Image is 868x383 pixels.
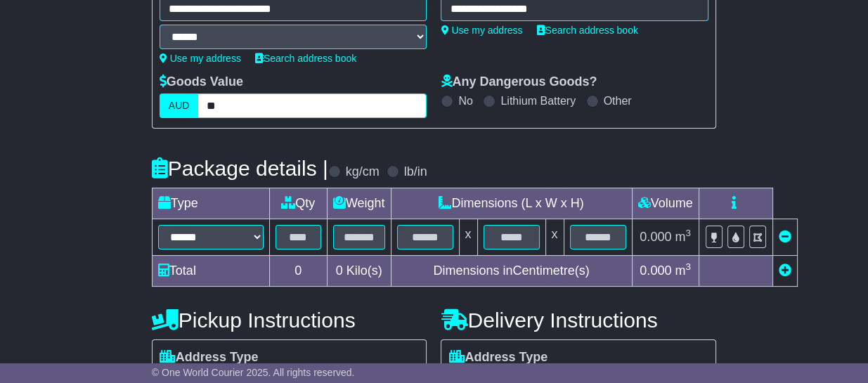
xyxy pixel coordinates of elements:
label: Any Dangerous Goods? [441,74,597,90]
td: Qty [269,188,327,219]
a: Search address book [255,53,356,64]
label: Address Type [160,350,259,365]
sup: 3 [685,228,691,238]
a: Search address book [537,25,638,36]
span: m [675,264,691,278]
span: 0.000 [640,264,671,278]
label: Goods Value [160,74,243,90]
a: Use my address [160,53,241,64]
td: Dimensions (L x W x H) [391,188,632,219]
h4: Delivery Instructions [441,309,716,332]
span: 0 [336,264,343,278]
label: Lithium Battery [500,94,576,108]
span: © One World Courier 2025. All rights reserved. [152,367,355,378]
a: Use my address [441,25,522,36]
td: Total [152,255,269,286]
span: 0.000 [640,230,671,244]
h4: Package details | [152,157,328,180]
td: x [545,219,564,255]
label: kg/cm [346,164,380,180]
td: Volume [632,188,699,219]
sup: 3 [685,261,691,272]
label: lb/in [404,164,427,180]
td: 0 [269,255,327,286]
span: m [675,230,691,244]
label: Other [604,94,632,108]
td: Kilo(s) [327,255,391,286]
label: Address Type [448,350,548,365]
label: No [458,94,472,108]
a: Add new item [779,264,791,278]
td: Weight [327,188,391,219]
a: Remove this item [779,230,791,244]
h4: Pickup Instructions [152,309,427,332]
td: Type [152,188,269,219]
td: Dimensions in Centimetre(s) [391,255,632,286]
td: x [459,219,477,255]
label: AUD [160,93,199,118]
